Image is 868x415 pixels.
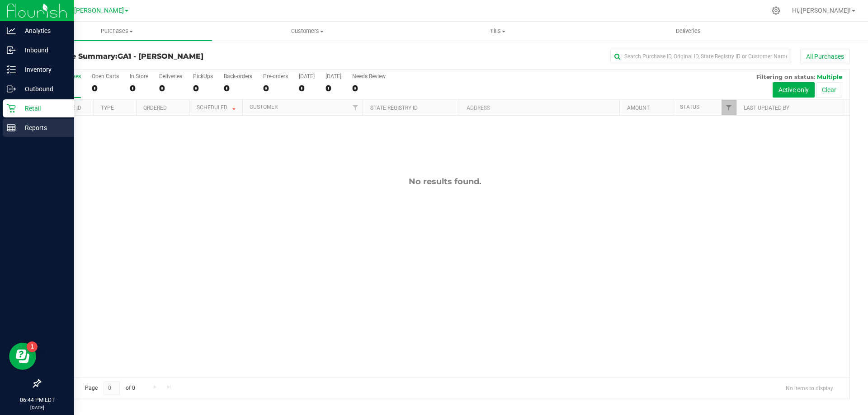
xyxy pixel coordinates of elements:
[773,82,815,98] button: Active only
[16,25,70,36] p: Analytics
[4,396,70,404] p: 06:44 PM EDT
[402,22,593,41] a: Tills
[778,381,840,395] span: No items to display
[403,27,592,35] span: Tills
[7,65,16,74] inline-svg: Inventory
[756,73,815,80] span: Filtering on status:
[16,122,70,133] p: Reports
[22,22,212,41] a: Purchases
[118,52,203,61] span: GA1 - [PERSON_NAME]
[4,404,70,411] p: [DATE]
[22,27,212,35] span: Purchases
[16,45,70,56] p: Inbound
[130,83,148,93] div: 0
[263,83,288,93] div: 0
[9,343,36,370] iframe: Resource center
[352,73,386,79] div: Needs Review
[627,105,650,111] a: Amount
[16,84,70,94] p: Outbound
[143,105,167,111] a: Ordered
[40,52,310,61] h3: Purchase Summary:
[370,105,418,111] a: State Registry ID
[130,73,148,79] div: In Store
[792,7,851,14] span: Hi, [PERSON_NAME]!
[250,104,278,110] a: Customer
[197,104,238,111] a: Scheduled
[610,50,791,63] input: Search Purchase ID, Original ID, State Registry ID or Customer Name...
[325,83,341,93] div: 0
[352,83,386,93] div: 0
[27,341,38,352] iframe: Resource center unread badge
[92,73,119,79] div: Open Carts
[263,73,288,79] div: Pre-orders
[193,73,213,79] div: PickUps
[40,177,849,187] div: No results found.
[224,83,252,93] div: 0
[459,100,619,116] th: Address
[212,22,402,41] a: Customers
[212,27,402,35] span: Customers
[159,83,182,93] div: 0
[193,83,213,93] div: 0
[770,6,782,15] div: Manage settings
[16,103,70,114] p: Retail
[680,104,699,110] a: Status
[7,26,16,35] inline-svg: Analytics
[299,83,315,93] div: 0
[348,100,363,115] a: Filter
[744,105,789,111] a: Last Updated By
[299,73,315,79] div: [DATE]
[722,100,736,115] a: Filter
[7,84,16,93] inline-svg: Outbound
[593,22,783,41] a: Deliveries
[77,381,142,395] span: Page of 0
[101,105,114,111] a: Type
[816,82,842,98] button: Clear
[57,7,124,14] span: GA1 - [PERSON_NAME]
[7,104,16,113] inline-svg: Retail
[92,83,119,93] div: 0
[159,73,182,79] div: Deliveries
[224,73,252,79] div: Back-orders
[325,73,341,79] div: [DATE]
[7,46,16,55] inline-svg: Inbound
[664,27,713,35] span: Deliveries
[7,123,16,132] inline-svg: Reports
[800,49,850,64] button: All Purchases
[817,73,842,80] span: Multiple
[16,64,70,75] p: Inventory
